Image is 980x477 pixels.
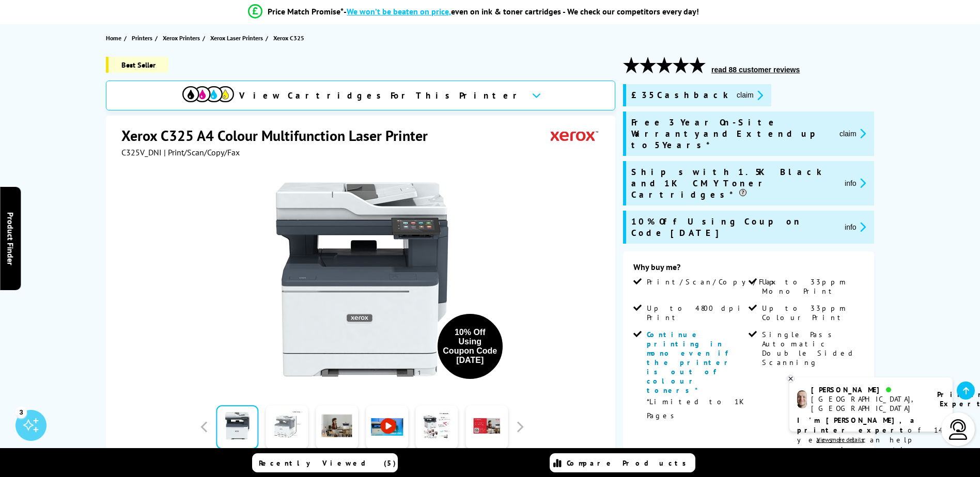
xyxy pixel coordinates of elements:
[268,6,344,17] span: Price Match Promise*
[252,453,398,472] a: Recently Viewed (5)
[261,178,463,380] img: Xerox C325
[734,89,766,101] button: promo-description
[811,385,924,394] div: [PERSON_NAME]
[762,304,861,322] span: Up to 33ppm Colour Print
[210,33,266,43] a: Xerox Laser Printers
[631,216,836,239] span: 10% Off Using Coupon Code [DATE]
[836,128,869,139] button: promo-description
[633,262,864,277] div: Why buy me?
[762,330,861,367] span: Single Pass Automatic Double Sided Scanning
[5,212,15,265] span: Product Finder
[273,33,304,43] span: Xerox C325
[631,89,728,101] span: £35 Cashback
[797,390,807,408] img: ashley-livechat.png
[121,126,438,145] h1: Xerox C325 A4 Colour Multifunction Laser Printer
[344,6,699,17] div: - even on ink & toner cartridges - We check our competitors every day!
[567,458,692,468] span: Compare Products
[239,90,523,101] span: View Cartridges For This Printer
[182,86,234,102] img: View Cartridges
[132,33,152,43] span: Printers
[811,394,924,413] div: [GEOGRAPHIC_DATA], [GEOGRAPHIC_DATA]
[121,147,162,157] span: C325V_DNI
[163,33,200,43] span: Xerox Printers
[106,57,168,73] span: Best Seller
[647,395,746,423] p: *Limited to 1K Pages
[273,33,307,43] a: Xerox C325
[842,221,869,233] button: promo-description
[163,33,203,43] a: Xerox Printers
[842,177,869,189] button: promo-description
[551,126,598,145] img: Xerox
[15,406,27,418] div: 3
[164,147,240,157] span: | Print/Scan/Copy/Fax
[631,166,836,200] span: Ships with 1.5K Black and 1K CMY Toner Cartridges*
[82,3,866,21] li: modal_Promise
[210,33,263,43] span: Xerox Laser Printers
[647,277,780,287] span: Print/Scan/Copy/Fax
[797,416,917,435] b: I'm [PERSON_NAME], a printer expert
[631,117,831,151] span: Free 3 Year On-Site Warranty and Extend up to 5 Years*
[106,33,124,43] a: Home
[443,328,497,365] div: 10% Off Using Coupon Code [DATE]
[647,304,746,322] span: Up to 4800 dpi Print
[259,458,396,468] span: Recently Viewed (5)
[347,6,451,17] span: We won’t be beaten on price,
[948,419,969,440] img: user-headset-light.svg
[106,33,121,43] span: Home
[550,453,695,472] a: Compare Products
[132,33,155,43] a: Printers
[708,65,803,74] button: read 88 customer reviews
[647,330,734,395] span: Continue printing in mono even if the printer is out of colour toners*
[762,277,861,296] span: Up to 33ppm Mono Print
[797,416,945,465] p: of 14 years! I can help you choose the right product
